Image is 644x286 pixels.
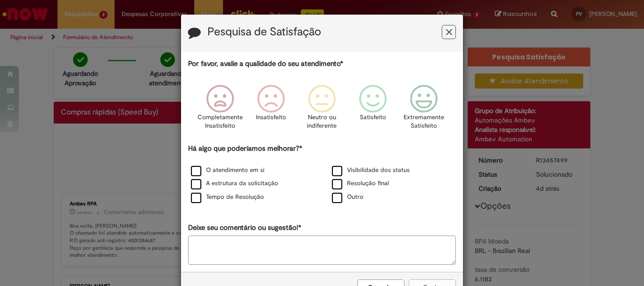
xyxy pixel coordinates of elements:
div: Neutro ou indiferente [298,78,346,142]
div: Completamente Insatisfeito [196,78,244,142]
div: Extremamente Satisfeito [400,78,448,142]
label: Pesquisa de Satisfação [207,26,321,38]
label: Outro [332,193,363,202]
label: Por favor, avalie a qualidade do seu atendimento* [188,59,343,69]
div: Insatisfeito [247,78,295,142]
p: Extremamente Satisfeito [404,113,444,131]
div: Satisfeito [349,78,397,142]
p: Neutro ou indiferente [305,113,339,131]
p: Completamente Insatisfeito [198,113,243,131]
p: Satisfeito [360,113,386,122]
label: A estrutura da solicitação [191,179,278,188]
label: Tempo de Resolução [191,193,264,202]
p: Insatisfeito [256,113,286,122]
div: Há algo que poderíamos melhorar?* [188,144,456,204]
label: Resolução final [332,179,389,188]
label: O atendimento em si [191,166,264,175]
label: Visibilidade dos status [332,166,410,175]
label: Deixe seu comentário ou sugestão!* [188,223,301,233]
